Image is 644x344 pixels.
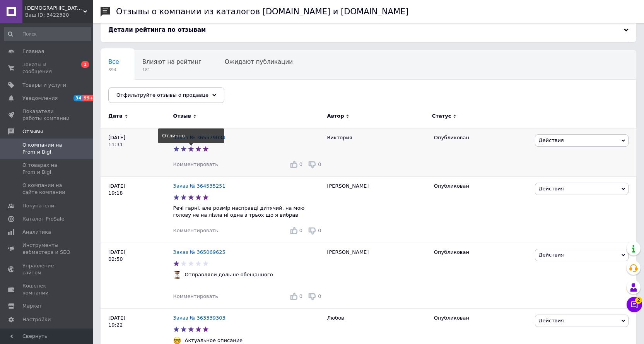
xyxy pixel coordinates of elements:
[22,95,58,102] span: Уведомления
[25,5,83,12] span: Muslim Shop интернет магазин восточных товаров в Украине
[434,183,530,190] div: Опубликован
[173,183,225,189] a: Заказ № 364535251
[81,61,89,68] span: 1
[318,228,321,233] span: 0
[22,316,51,323] span: Настройки
[101,176,173,243] div: [DATE] 19:18
[183,271,275,278] div: Отправляли дольше обещанного
[108,58,119,65] span: Все
[173,161,218,168] div: Комментировать
[323,176,430,243] div: [PERSON_NAME]
[101,128,173,176] div: [DATE] 11:31
[22,108,72,122] span: Показатели работы компании
[173,293,218,300] div: Комментировать
[162,132,220,139] div: Отлично
[22,128,43,135] span: Отзывы
[538,186,564,192] span: Действия
[173,205,323,219] p: Речі гарні, але розмір насправді дитячий, на мою голову не на лізла ні одна з трьох що я вибрав
[108,67,119,73] span: 894
[173,113,191,120] span: Отзыв
[108,26,629,34] div: Детали рейтинга по отзывам
[434,249,530,256] div: Опубликован
[327,113,344,120] span: Автор
[299,228,302,233] span: 0
[101,243,173,309] div: [DATE] 02:50
[22,242,72,256] span: Инструменты вебмастера и SEO
[323,243,430,309] div: [PERSON_NAME]
[173,249,225,255] a: Заказ № 365069625
[22,162,72,176] span: О товарах на Prom и Bigl
[22,229,51,236] span: Аналитика
[108,26,206,33] span: Детали рейтинга по отзывам
[173,271,181,279] img: :hourglass_flowing_sand:
[538,252,564,258] span: Действия
[101,80,208,109] div: Опубликованы без комментария
[73,95,82,101] span: 34
[318,293,321,299] span: 0
[142,67,202,73] span: 181
[22,216,64,222] span: Каталог ProSale
[22,202,54,209] span: Покупатели
[22,82,66,89] span: Товары и услуги
[116,92,208,98] span: Отфильтруйте отзывы о продавце
[22,61,72,75] span: Заказы и сообщения
[173,293,218,299] span: Комментировать
[627,297,642,312] button: Чат с покупателем2
[108,113,123,120] span: Дата
[538,137,564,143] span: Действия
[173,315,225,321] a: Заказ № 363339303
[22,262,72,276] span: Управление сайтом
[299,293,302,299] span: 0
[434,315,530,322] div: Опубликован
[108,88,192,95] span: Опубликованы без комме...
[183,337,245,344] div: Актуальное описание
[173,228,218,233] span: Комментировать
[22,282,72,296] span: Кошелек компании
[4,27,91,41] input: Поиск
[432,113,451,120] span: Статус
[323,128,430,176] div: Виктория
[116,7,409,16] h1: Отзывы о компании из каталогов [DOMAIN_NAME] и [DOMAIN_NAME]
[82,95,95,101] span: 99+
[22,182,72,196] span: О компании на сайте компании
[318,161,321,167] span: 0
[22,142,72,156] span: О компании на Prom и Bigl
[225,58,293,65] span: Ожидают публикации
[25,12,93,19] div: Ваш ID: 3422320
[538,318,564,323] span: Действия
[22,303,42,310] span: Маркет
[173,161,218,167] span: Комментировать
[299,161,302,167] span: 0
[22,48,44,55] span: Главная
[434,134,530,141] div: Опубликован
[142,58,202,65] span: Влияют на рейтинг
[173,227,218,234] div: Комментировать
[635,295,642,302] span: 2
